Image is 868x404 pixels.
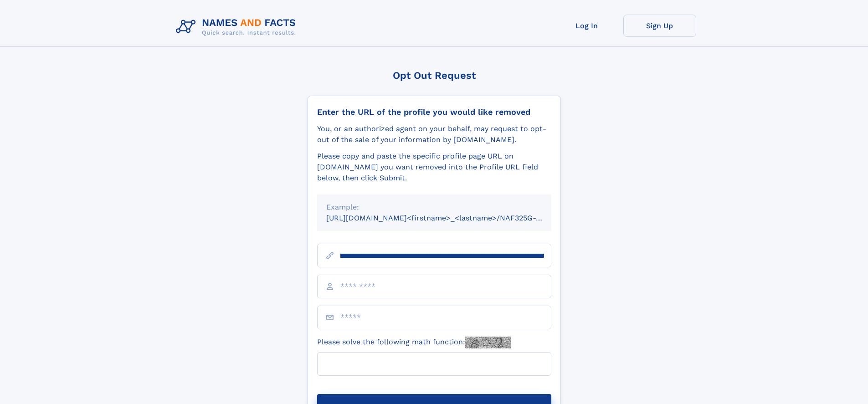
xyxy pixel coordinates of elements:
[550,15,623,37] a: Log In
[326,202,542,213] div: Example:
[326,214,569,222] small: [URL][DOMAIN_NAME]<firstname>_<lastname>/NAF325G-xxxxxxxx
[317,151,551,184] div: Please copy and paste the specific profile page URL on [DOMAIN_NAME] you want removed into the Pr...
[308,70,561,81] div: Opt Out Request
[172,15,303,39] img: Logo Names and Facts
[317,337,511,348] label: Please solve the following math function:
[317,107,551,117] div: Enter the URL of the profile you would like removed
[317,123,551,145] div: You, or an authorized agent on your behalf, may request to opt-out of the sale of your informatio...
[623,15,696,37] a: Sign Up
